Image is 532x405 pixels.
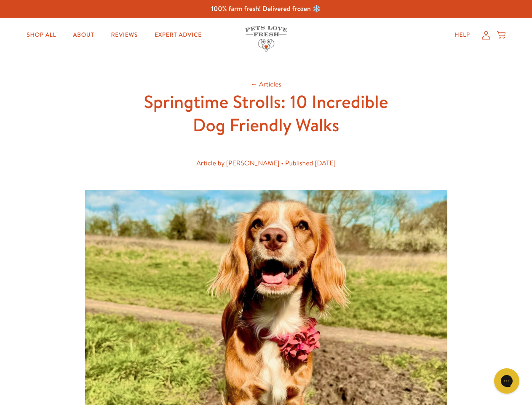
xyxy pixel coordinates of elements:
a: Shop All [20,27,63,43]
h1: Springtime Strolls: 10 Incredible Dog Friendly Walks [131,90,401,136]
a: Expert Advice [148,27,209,43]
img: Pets Love Fresh [245,26,287,51]
a: Help [448,27,477,43]
a: About [66,27,101,43]
a: Reviews [104,27,144,43]
iframe: Gorgias live chat messenger [490,365,524,397]
div: Article by [PERSON_NAME] • Published [DATE] [145,158,388,169]
a: ← Articles [251,80,281,89]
